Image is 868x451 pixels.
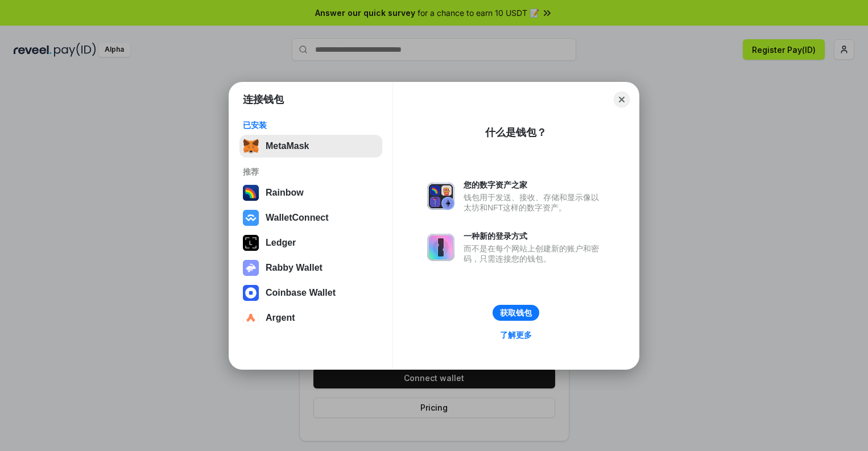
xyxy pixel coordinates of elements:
img: svg+xml,%3Csvg%20xmlns%3D%22http%3A%2F%2Fwww.w3.org%2F2000%2Fsvg%22%20fill%3D%22none%22%20viewBox... [243,260,259,276]
button: MetaMask [239,135,382,158]
button: Rabby Wallet [239,256,382,279]
div: 推荐 [243,167,379,177]
div: Rainbow [266,188,304,198]
img: svg+xml,%3Csvg%20width%3D%22120%22%20height%3D%22120%22%20viewBox%3D%220%200%20120%20120%22%20fil... [243,185,259,201]
img: svg+xml,%3Csvg%20fill%3D%22none%22%20height%3D%2233%22%20viewBox%3D%220%200%2035%2033%22%20width%... [243,138,259,154]
div: WalletConnect [266,213,329,223]
div: MetaMask [266,141,309,151]
img: svg+xml,%3Csvg%20xmlns%3D%22http%3A%2F%2Fwww.w3.org%2F2000%2Fsvg%22%20width%3D%2228%22%20height%3... [243,235,259,251]
a: 了解更多 [493,328,539,342]
img: svg+xml,%3Csvg%20width%3D%2228%22%20height%3D%2228%22%20viewBox%3D%220%200%2028%2028%22%20fill%3D... [243,210,259,226]
img: svg+xml,%3Csvg%20width%3D%2228%22%20height%3D%2228%22%20viewBox%3D%220%200%2028%2028%22%20fill%3D... [243,310,259,326]
button: WalletConnect [239,206,382,229]
div: Ledger [266,238,296,248]
div: 您的数字资产之家 [464,180,605,190]
div: 钱包用于发送、接收、存储和显示像以太坊和NFT这样的数字资产。 [464,192,605,213]
div: 已安装 [243,120,379,130]
img: svg+xml,%3Csvg%20width%3D%2228%22%20height%3D%2228%22%20viewBox%3D%220%200%2028%2028%22%20fill%3D... [243,285,259,301]
button: Argent [239,307,382,329]
div: 一种新的登录方式 [464,231,605,241]
img: svg+xml,%3Csvg%20xmlns%3D%22http%3A%2F%2Fwww.w3.org%2F2000%2Fsvg%22%20fill%3D%22none%22%20viewBox... [427,183,454,210]
button: 获取钱包 [493,305,539,321]
div: Coinbase Wallet [266,288,336,298]
div: 而不是在每个网站上创建新的账户和密码，只需连接您的钱包。 [464,243,605,264]
div: 什么是钱包？ [485,126,547,139]
h1: 连接钱包 [243,93,284,106]
button: Close [614,92,630,107]
img: svg+xml,%3Csvg%20xmlns%3D%22http%3A%2F%2Fwww.w3.org%2F2000%2Fsvg%22%20fill%3D%22none%22%20viewBox... [427,234,454,261]
button: Coinbase Wallet [239,282,382,304]
div: 了解更多 [500,330,532,340]
div: Rabby Wallet [266,263,323,273]
div: 获取钱包 [500,308,532,318]
div: Argent [266,313,295,323]
button: Ledger [239,231,382,254]
button: Rainbow [239,181,382,204]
